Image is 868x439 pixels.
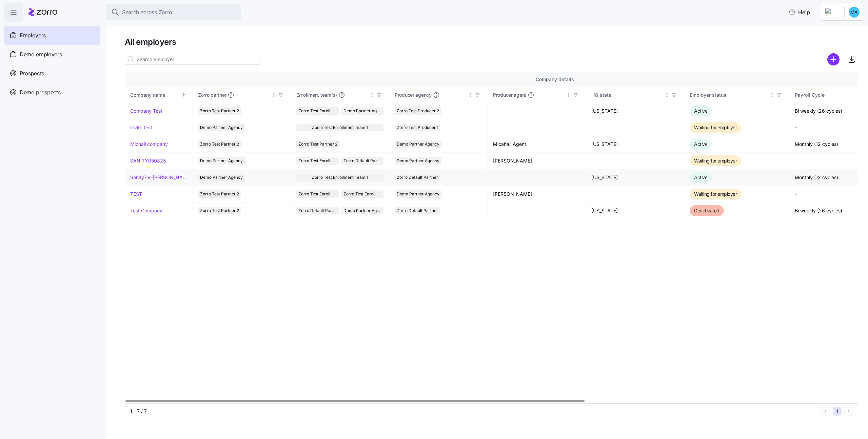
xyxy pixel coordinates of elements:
span: Demo Partner Agency [200,124,243,131]
span: Zorro Test Enrollment Team 1 [343,190,382,198]
span: Zorro Test Enrollment Team 2 [298,107,337,115]
span: Waiting for employer [694,125,737,130]
span: Zorro partner [198,92,226,98]
th: Zorro partnerNot sorted [193,87,291,103]
th: Producer agentNot sorted [488,87,586,103]
th: Enrollment team(s)Not sorted [291,87,389,103]
a: Company Test [130,108,162,114]
th: Employer statusNot sorted [684,87,789,103]
div: Not sorted [370,93,374,97]
span: Zorro Default Partner [343,157,382,165]
div: Not sorted [468,93,473,97]
span: Zorro Test Enrollment Team 1 [312,174,368,181]
span: Demo Partner Agency [397,190,439,198]
a: Sanity7.9-[PERSON_NAME] [130,174,187,181]
div: Not sorted [665,93,669,97]
span: Zorro Test Enrollment Team 1 [298,157,337,165]
span: Producer agent [493,92,526,98]
a: Demo prospects [4,83,100,102]
span: Zorro Default Partner [298,207,337,214]
div: Not sorted [566,93,571,97]
span: Waiting for employer [694,191,737,197]
span: Zorro Test Partner 2 [200,140,239,148]
button: Help [783,5,815,19]
a: Demo employers [4,45,100,64]
span: Zorro Default Partner [397,207,438,214]
a: Invite test [130,124,152,131]
span: Demo Partner Agency [343,107,382,115]
td: [US_STATE] [586,169,684,186]
span: Demo Partner Agency [397,140,439,148]
span: Demo Partner Agency [343,207,382,214]
input: Search employer [125,54,260,65]
h1: All employers [125,37,859,47]
span: Zorro Test Enrollment Team 2 [298,190,337,198]
td: Micahali Agent [488,136,586,153]
td: [PERSON_NAME] [488,153,586,169]
span: Demo Partner Agency [397,157,439,165]
div: HQ state [591,91,663,99]
a: Employers [4,26,100,45]
span: Employers [20,31,46,40]
span: Enrollment team(s) [296,92,337,98]
div: Company name [130,91,180,99]
span: Zorro Test Partner 2 [200,207,239,214]
span: Help [789,8,810,16]
th: Producer agencyNot sorted [389,87,488,103]
span: Zorro Test Producer 1 [397,124,438,131]
div: Not sorted [770,93,774,97]
span: Demo employers [20,50,62,59]
a: TEST [130,191,142,197]
td: [US_STATE] [586,103,684,119]
a: Test Company [130,207,162,214]
a: SANITY050825 [130,157,166,164]
svg: add icon [827,53,840,65]
span: Active [694,108,707,114]
span: Zorro Test Partner 2 [298,140,337,148]
span: Active [694,174,707,180]
a: Michali company [130,141,168,148]
img: 9f757de36c5fb024244abc8c7a678d0a [849,7,860,18]
th: HQ stateNot sorted [586,87,684,103]
div: Sorted ascending [181,93,186,97]
span: Zorro Test Partner 2 [200,107,239,115]
button: Search across Zorro... [106,4,241,20]
div: Employer status [690,91,768,99]
span: Zorro Default Partner [397,174,438,181]
span: Active [694,141,707,147]
span: Demo prospects [20,88,61,97]
a: Prospects [4,64,100,83]
span: Demo Partner Agency [200,174,243,181]
span: Zorro Test Partner 2 [200,190,239,198]
span: Search across Zorro... [122,8,177,17]
td: [US_STATE] [586,136,684,153]
button: 1 [833,407,842,416]
div: 1 - 7 / 7 [130,408,818,415]
span: Producer agency [395,92,432,98]
span: Zorro Test Enrollment Team 1 [312,124,368,131]
span: Prospects [20,69,44,78]
th: Company nameSorted ascending [125,87,193,103]
span: Deactivated [694,208,719,213]
button: Next page [844,407,853,416]
span: Waiting for employer [694,158,737,164]
button: Previous page [821,407,830,416]
img: Employer logo [825,8,839,16]
span: Zorro Test Producer 2 [397,107,439,115]
td: [US_STATE] [586,203,684,219]
td: [PERSON_NAME] [488,186,586,203]
div: Payroll Cycle [795,91,867,99]
div: Not sorted [271,93,276,97]
span: Demo Partner Agency [200,157,243,165]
